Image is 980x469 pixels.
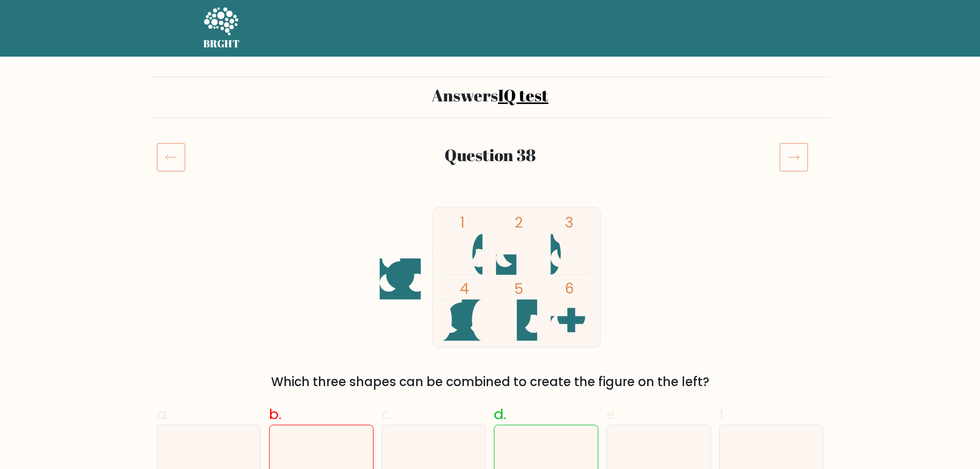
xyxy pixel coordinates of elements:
[498,84,548,106] a: IQ test
[157,85,824,105] h2: Answers
[514,280,523,300] tspan: 5
[382,404,393,424] span: c.
[459,279,469,299] tspan: 4
[514,213,523,233] tspan: 2
[203,4,240,53] a: BRGHT
[459,213,464,233] tspan: 1
[565,279,574,299] tspan: 6
[719,404,726,424] span: f.
[565,213,574,233] tspan: 3
[269,404,281,424] span: b.
[157,404,169,424] span: a.
[213,145,767,165] h2: Question 38
[163,373,817,391] div: Which three shapes can be combined to create the figure on the left?
[494,404,506,424] span: d.
[203,38,240,50] h5: BRGHT
[607,404,618,424] span: e.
